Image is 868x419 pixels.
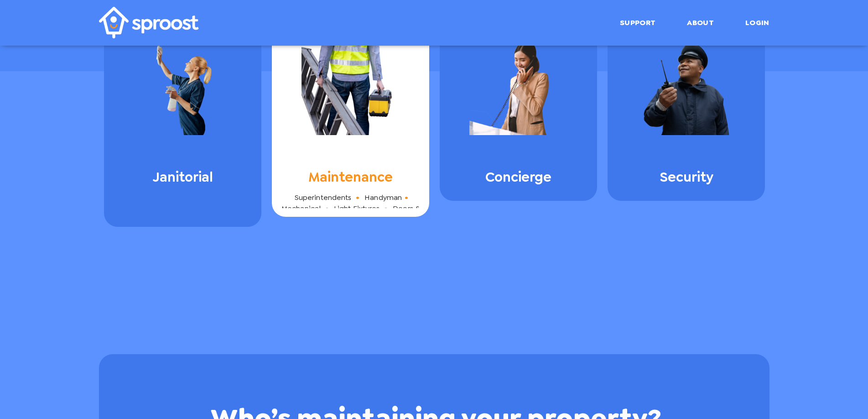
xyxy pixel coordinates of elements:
a: slider Security [603,13,770,201]
li: Doors & Windows [292,204,420,224]
img: slider [301,37,400,135]
a: Support [620,18,655,27]
span: Security [637,169,736,185]
span: Maintenance [301,169,400,185]
img: Sproost [99,7,199,39]
li: Superintendents [288,193,356,202]
a: slider Concierge [435,13,603,201]
span: Concierge [469,169,568,185]
img: slider [469,37,568,135]
a: Login [745,18,769,27]
a: slider Maintenance Superintendents Handyman Mechanical Light Fixtures Doors & Windows [267,13,435,217]
li: Handyman [358,193,406,202]
a: slider Janitorial [99,13,267,226]
li: Light Fixtures [327,204,384,213]
span: Janitorial [134,169,232,185]
img: slider [134,37,232,135]
img: slider [637,37,736,135]
a: About [687,18,714,27]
